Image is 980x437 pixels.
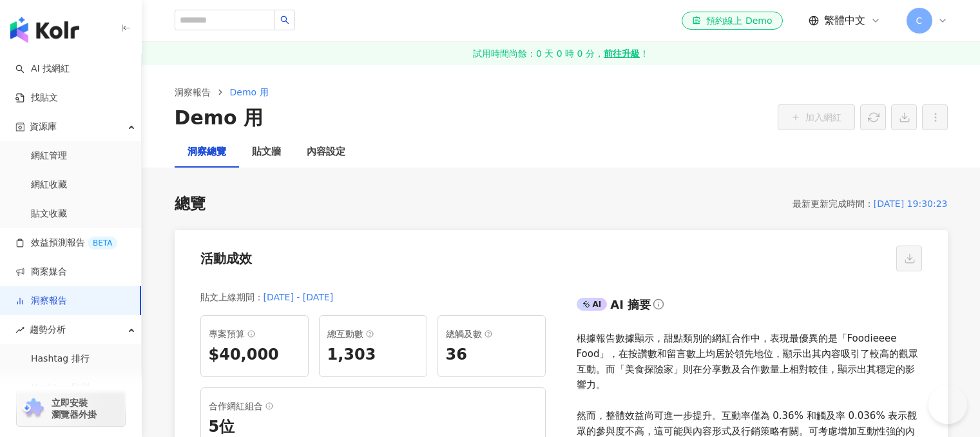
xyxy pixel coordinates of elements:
div: 合作網紅組合 [209,398,537,414]
a: 網紅管理 [31,150,67,162]
div: AIAI 摘要 [577,295,922,320]
a: 找貼文 [15,92,58,104]
div: 活動成效 [200,249,252,267]
div: [DATE] - [DATE] [264,289,334,305]
span: 繁體中文 [824,14,865,28]
strong: 前往升級 [604,47,640,60]
div: 36 [446,344,537,366]
div: Demo 用 [175,104,264,131]
span: Demo 用 [230,87,269,97]
a: 洞察報告 [172,85,213,99]
div: $40,000 [209,344,300,366]
a: searchAI 找網紅 [15,63,70,75]
span: 趨勢分析 [30,315,66,344]
a: 預約線上 Demo [682,12,782,30]
div: 洞察總覽 [187,144,226,160]
img: chrome extension [21,398,46,419]
div: AI 摘要 [610,296,651,313]
span: 立即安裝 瀏覽器外掛 [52,397,97,420]
span: search [280,15,289,24]
a: 試用時間尚餘：0 天 0 時 0 分，前往升級！ [142,42,980,65]
a: 網紅收藏 [31,179,67,191]
a: chrome extension立即安裝 瀏覽器外掛 [17,391,125,426]
div: AI [577,298,608,311]
div: 總覽 [175,193,206,215]
div: [DATE] 19:30:23 [874,196,948,211]
div: 1,303 [327,344,419,366]
div: 內容設定 [307,144,345,160]
div: 貼文牆 [252,144,281,160]
a: 效益預測報告BETA [15,237,117,249]
div: 最新更新完成時間 ： [793,196,874,211]
div: 總觸及數 [446,326,537,342]
span: rise [15,325,24,335]
div: 預約線上 Demo [692,14,772,27]
div: 貼文上線期間 ： [200,289,264,305]
iframe: Help Scout Beacon - Open [928,385,967,424]
span: C [916,14,923,28]
a: 商案媒合 [15,266,67,278]
a: Hashtag 排行 [31,353,90,365]
div: 總互動數 [327,326,419,342]
div: 專案預算 [209,326,300,342]
a: 洞察報告 [15,295,67,307]
span: 資源庫 [30,112,57,141]
button: 加入網紅 [778,104,855,130]
a: 貼文收藏 [31,208,67,220]
img: logo [10,17,79,43]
